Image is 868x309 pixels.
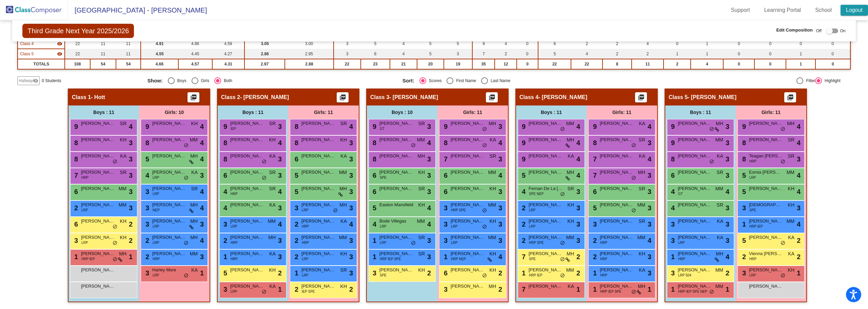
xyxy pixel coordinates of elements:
[517,39,538,49] td: 0
[91,94,105,101] span: - Hott
[519,94,538,101] span: Class 4
[147,78,163,84] span: Show:
[749,169,783,176] span: Esmia [PERSON_NAME]
[489,120,496,127] span: MH
[490,153,496,160] span: SR
[669,123,675,130] span: 9
[178,49,212,59] td: 4.45
[411,143,416,148] span: do_not_disturb_alt
[198,78,210,84] div: Girls
[370,94,389,101] span: Class 3
[797,121,801,132] span: 4
[591,139,597,147] span: 8
[427,154,431,164] span: 3
[152,136,186,143] span: [PERSON_NAME]
[334,59,361,69] td: 22
[334,49,361,59] td: 3
[841,5,868,16] a: Logout
[81,169,115,176] span: [PERSON_NAME]
[803,78,815,84] div: Filter
[285,39,333,49] td: 3.00
[42,78,61,84] span: 0 Students
[678,153,712,159] span: [PERSON_NAME]
[669,155,675,163] span: 8
[472,59,495,69] td: 35
[451,153,485,159] span: [PERSON_NAME]
[120,120,126,127] span: SR
[723,59,754,69] td: 0
[230,120,264,127] span: [PERSON_NAME]
[472,49,495,59] td: 7
[639,153,645,160] span: KA
[390,39,417,49] td: 4
[797,138,801,148] span: 4
[726,5,755,16] a: Support
[278,170,282,180] span: 3
[418,169,425,176] span: KH
[639,120,645,127] span: KA
[379,169,413,176] span: [PERSON_NAME]
[379,153,413,159] span: [PERSON_NAME]
[571,49,603,59] td: 4
[717,169,723,176] span: SR
[222,123,227,130] span: 9
[427,170,431,180] span: 3
[591,123,597,130] span: 9
[285,49,333,59] td: 2.95
[113,159,117,165] span: do_not_disturb_alt
[571,39,603,49] td: 2
[529,120,563,127] span: [PERSON_NAME]
[18,59,65,69] td: TOTALS
[188,92,199,102] button: Print Students Details
[691,49,723,59] td: 1
[717,153,723,160] span: KA
[371,139,376,147] span: 8
[178,59,212,69] td: 4.57
[517,59,538,69] td: 0
[190,153,198,160] span: MH
[482,143,487,148] span: do_not_disturb_alt
[723,39,754,49] td: 0
[18,49,65,59] td: Hidden teacher - Cooley
[726,138,729,148] span: 3
[141,39,178,49] td: 4.91
[73,139,78,147] span: 8
[495,59,517,69] td: 12
[269,136,276,143] span: KH
[723,49,754,59] td: 0
[141,49,178,59] td: 4.55
[427,138,431,148] span: 4
[665,105,736,119] div: Boys : 11
[600,136,634,143] span: [PERSON_NAME]
[230,169,264,176] span: [PERSON_NAME]
[648,154,651,164] span: 4
[144,123,149,130] span: 9
[301,136,335,143] span: [PERSON_NAME]
[787,120,794,127] span: MH
[68,105,139,119] div: Boys : 11
[57,41,62,46] mat-icon: visibility
[402,78,414,84] span: Sort:
[361,39,390,49] td: 5
[278,121,282,132] span: 3
[498,121,502,132] span: 3
[488,94,496,103] mat-icon: picture_as_pdf
[567,169,574,176] span: MH
[139,105,210,119] div: Girls: 10
[190,136,198,143] span: MM
[191,169,198,176] span: KA
[529,153,563,159] span: [PERSON_NAME] [PERSON_NAME]
[810,5,837,16] a: School
[691,59,723,69] td: 4
[178,39,212,49] td: 4.86
[576,138,580,148] span: 4
[603,49,631,59] td: 2
[688,94,736,101] span: - [PERSON_NAME]
[418,120,425,127] span: SR
[451,136,485,143] span: [PERSON_NAME]
[152,169,186,176] span: [PERSON_NAME]
[402,77,652,84] mat-radio-group: Select an option
[144,139,149,147] span: 8
[152,120,186,127] span: [PERSON_NAME]
[726,121,729,132] span: 3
